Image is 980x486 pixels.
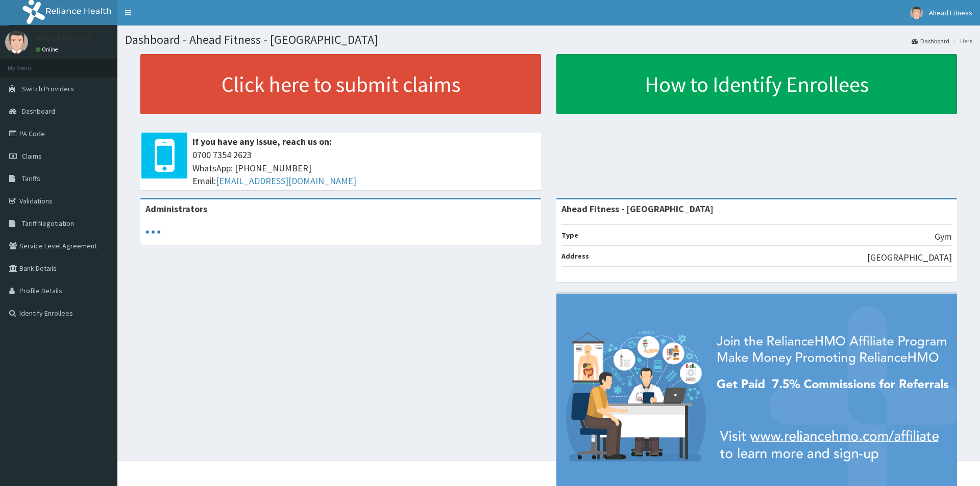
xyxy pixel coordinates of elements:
[140,54,541,114] a: Click here to submit claims
[145,203,207,215] b: Administrators
[561,251,589,261] b: Address
[22,84,74,93] span: Switch Providers
[22,151,42,161] span: Claims
[5,31,28,54] img: User Image
[867,251,952,264] p: [GEOGRAPHIC_DATA]
[561,231,578,240] b: Type
[192,136,332,147] b: If you have any issue, reach us on:
[192,148,536,188] span: 0700 7354 2623 WhatsApp: [PHONE_NUMBER] Email:
[22,174,40,183] span: Tariffs
[912,37,949,45] a: Dashboard
[561,203,714,215] strong: Ahead Fitness - [GEOGRAPHIC_DATA]
[216,175,356,187] a: [EMAIL_ADDRESS][DOMAIN_NAME]
[929,8,972,17] span: Ahead Fitness
[910,7,923,19] img: User Image
[935,230,952,243] p: Gym
[145,224,161,240] svg: audio-loading
[22,219,74,228] span: Tariff Negotiation
[125,33,972,46] h1: Dashboard - Ahead Fitness - [GEOGRAPHIC_DATA]
[22,107,55,116] span: Dashboard
[950,37,972,45] li: Here
[36,33,92,42] p: Ahead Fitness
[556,54,957,114] a: How to Identify Enrollees
[36,46,60,53] a: Online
